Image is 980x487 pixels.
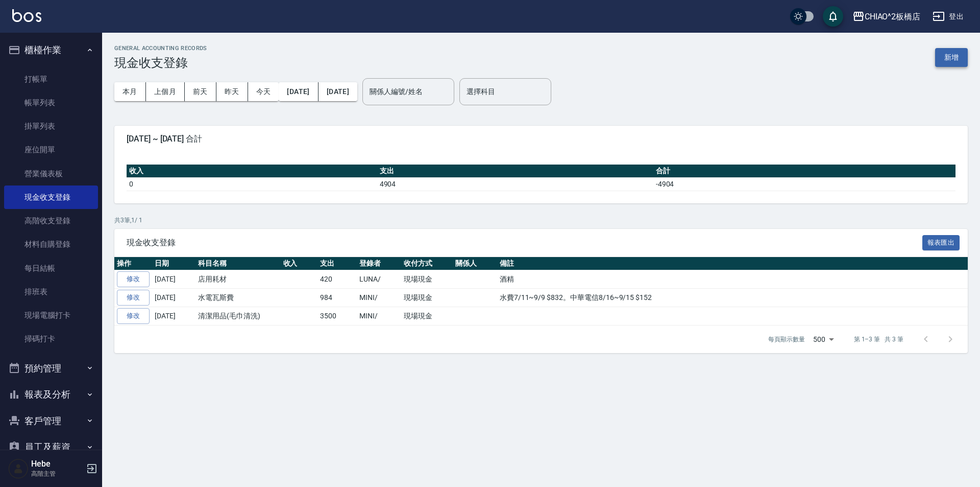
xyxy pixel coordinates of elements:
[114,216,968,225] p: 共 3 筆, 1 / 1
[114,82,146,101] button: 本月
[4,381,98,408] button: 報表及分析
[152,307,195,325] td: [DATE]
[281,257,318,270] th: 收入
[922,235,960,251] button: 報表匯出
[848,6,925,27] button: CHIAO^2板橋店
[12,9,41,22] img: Logo
[152,289,195,307] td: [DATE]
[317,270,357,289] td: 420
[248,82,279,101] button: 今天
[401,257,453,270] th: 收付方式
[4,355,98,382] button: 預約管理
[497,270,968,289] td: 酒精
[4,114,98,138] a: 掛單列表
[117,308,150,324] a: 修改
[357,257,401,270] th: 登錄者
[152,257,195,270] th: 日期
[195,270,281,289] td: 店用耗材
[497,257,968,270] th: 備註
[4,91,98,114] a: 帳單列表
[195,257,281,270] th: 科目名稱
[357,289,401,307] td: MINI/
[8,458,29,479] img: Person
[31,459,83,469] h5: Hebe
[854,335,903,344] p: 第 1–3 筆 共 3 筆
[318,82,357,101] button: [DATE]
[4,304,98,327] a: 現場電腦打卡
[935,52,968,62] a: 新增
[497,289,968,307] td: 水費7/11~9/9 $832。中華電信8/16~9/15 $152
[4,209,98,233] a: 高階收支登錄
[4,67,98,91] a: 打帳單
[4,233,98,256] a: 材料自購登錄
[195,289,281,307] td: 水電瓦斯費
[127,238,922,248] span: 現金收支登錄
[317,307,357,325] td: 3500
[279,82,318,101] button: [DATE]
[377,177,653,191] td: 4904
[31,469,83,478] p: 高階主管
[114,45,207,52] h2: GENERAL ACCOUNTING RECORDS
[935,48,968,67] button: 新增
[152,270,195,289] td: [DATE]
[653,177,955,191] td: -4904
[114,257,152,270] th: 操作
[127,134,955,144] span: [DATE] ~ [DATE] 合計
[185,82,216,101] button: 前天
[195,307,281,325] td: 清潔用品(毛巾清洗)
[453,257,497,270] th: 關係人
[317,289,357,307] td: 984
[401,289,453,307] td: 現場現金
[653,165,955,178] th: 合計
[127,177,377,191] td: 0
[768,335,805,344] p: 每頁顯示數量
[4,434,98,460] button: 員工及薪資
[117,271,150,287] a: 修改
[4,257,98,280] a: 每日結帳
[401,270,453,289] td: 現場現金
[4,280,98,304] a: 排班表
[922,237,960,247] a: 報表匯出
[928,7,968,26] button: 登出
[146,82,185,101] button: 上個月
[317,257,357,270] th: 支出
[216,82,248,101] button: 昨天
[4,162,98,185] a: 營業儀表板
[127,165,377,178] th: 收入
[357,307,401,325] td: MINI/
[377,165,653,178] th: 支出
[4,37,98,63] button: 櫃檯作業
[4,408,98,434] button: 客戶管理
[401,307,453,325] td: 現場現金
[865,10,921,23] div: CHIAO^2板橋店
[823,6,843,27] button: save
[4,327,98,351] a: 掃碼打卡
[809,326,838,353] div: 500
[114,56,207,70] h3: 現金收支登錄
[357,270,401,289] td: LUNA/
[117,290,150,306] a: 修改
[4,138,98,161] a: 座位開單
[4,185,98,209] a: 現金收支登錄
